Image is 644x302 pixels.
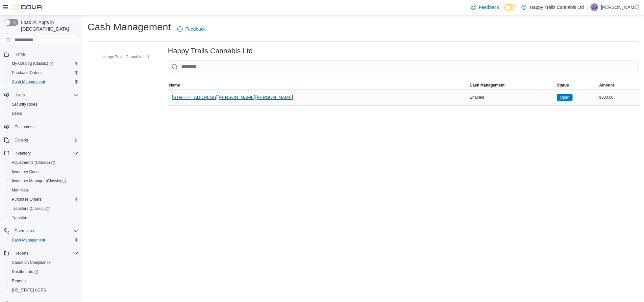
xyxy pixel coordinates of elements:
[9,268,78,276] span: Dashboards
[9,110,78,117] span: Users
[9,168,78,176] span: Inventory Count
[12,136,78,144] span: Catalog
[12,206,50,211] span: Transfers (Classic)
[185,26,205,32] span: Feedback
[13,4,43,11] img: Cova
[9,159,58,166] a: Adjustments (Classic)
[103,54,149,60] span: Happy Trails Cannabis Ltd
[1,249,81,258] button: Reports
[468,81,556,89] button: Cash Management
[12,249,78,257] span: Reports
[9,60,78,67] span: My Catalog (Classic)
[12,91,78,99] span: Users
[168,81,469,89] button: Name
[93,53,152,61] button: Happy Trails Cannabis Ltd
[9,205,78,213] span: Transfers (Classic)
[9,159,78,166] span: Adjustments (Classic)
[7,213,81,222] button: Transfers
[7,276,81,286] button: Reports
[169,83,180,88] span: Name
[12,91,27,99] button: Users
[9,205,52,213] a: Transfers (Classic)
[168,60,639,73] input: This is a search bar. As you type, the results lower in the page will automatically filter.
[9,259,78,266] span: Canadian Compliance
[560,94,569,100] span: Open
[504,4,518,11] input: Dark Mode
[12,269,38,274] span: Dashboards
[556,81,598,89] button: Status
[12,227,37,235] button: Operations
[9,277,28,285] a: Reports
[9,286,49,294] a: [US_STATE] CCRS
[9,69,44,77] a: Purchase Orders
[479,4,499,11] span: Feedback
[12,260,51,265] span: Canadian Compliance
[7,286,81,295] button: [US_STATE] CCRS
[172,94,293,101] span: [STREET_ADDRESS][PERSON_NAME][PERSON_NAME]
[7,236,81,245] button: Cash Management
[175,22,208,36] a: Feedback
[12,123,78,131] span: Customers
[12,249,31,257] button: Reports
[12,178,66,184] span: Inventory Manager (Classic)
[9,186,78,194] span: Manifests
[12,50,28,58] a: Home
[9,195,44,203] a: Purchase Orders
[9,277,78,285] span: Reports
[590,3,598,11] div: Sandy Sierra
[1,90,81,100] button: Users
[1,122,81,132] button: Customers
[7,158,81,167] a: Adjustments (Classic)
[9,195,78,203] span: Purchase Orders
[586,3,588,11] p: |
[12,149,33,157] button: Inventory
[7,68,81,77] button: Purchase Orders
[12,288,46,293] span: [US_STATE] CCRS
[1,49,81,59] button: Home
[1,226,81,236] button: Operations
[14,251,28,256] span: Reports
[9,236,48,244] a: Cash Management
[7,267,81,276] a: Dashboards
[598,81,639,89] button: Amount
[468,93,556,101] div: Enabled
[12,160,55,165] span: Adjustments (Classic)
[9,100,40,108] a: Security Roles
[598,93,639,101] div: $300.00
[7,176,81,186] a: Inventory Manager (Classic)
[14,151,31,156] span: Inventory
[14,92,25,98] span: Users
[592,3,597,11] span: SS
[9,236,78,244] span: Cash Management
[9,186,31,194] a: Manifests
[9,286,78,294] span: Washington CCRS
[7,77,81,87] button: Cash Management
[7,59,81,68] a: My Catalog (Classic)
[9,177,78,185] span: Inventory Manager (Classic)
[7,204,81,213] a: Transfers (Classic)
[9,60,56,67] a: My Catalog (Classic)
[7,109,81,118] button: Users
[12,278,26,284] span: Reports
[599,83,614,88] span: Amount
[7,100,81,109] button: Security Roles
[601,3,639,11] p: [PERSON_NAME]
[12,149,78,157] span: Inventory
[9,259,53,266] a: Canadian Compliance
[12,227,78,235] span: Operations
[12,61,53,66] span: My Catalog (Classic)
[1,136,81,145] button: Catalog
[12,169,40,174] span: Inventory Count
[12,136,31,144] button: Catalog
[1,149,81,158] button: Inventory
[530,3,584,11] p: Happy Trails Cannabis Ltd
[9,78,48,86] a: Cash Management
[9,168,42,176] a: Inventory Count
[12,123,36,131] a: Customers
[9,177,69,185] a: Inventory Manager (Classic)
[169,91,296,104] button: [STREET_ADDRESS][PERSON_NAME][PERSON_NAME]
[7,186,81,195] button: Manifests
[14,52,25,57] span: Home
[12,215,28,220] span: Transfers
